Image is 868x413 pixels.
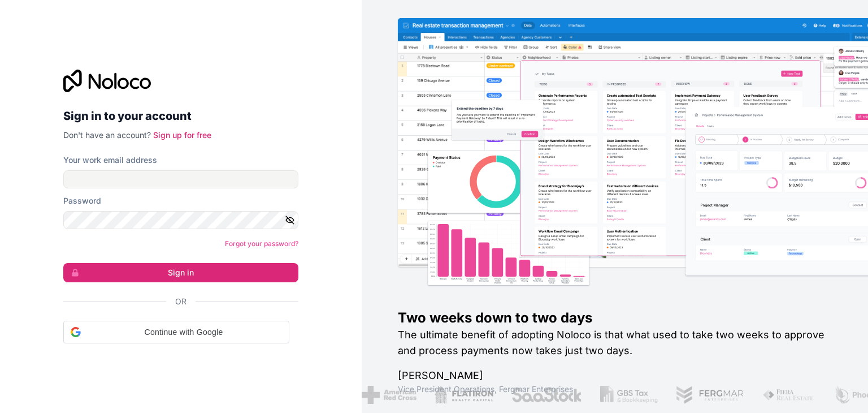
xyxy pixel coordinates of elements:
[398,368,832,384] h1: [PERSON_NAME]
[153,130,211,140] a: Sign up for free
[398,309,832,327] h1: Two weeks down to two days
[398,384,832,395] h1: Vice President Operations , Fergmar Enterprises
[398,327,832,359] h2: The ultimate benefit of adopting Noloco is that what used to take two weeks to approve and proces...
[63,321,289,343] div: Continue with Google
[225,239,298,248] a: Forgot your password?
[63,154,157,166] label: Your work email address
[63,170,298,188] input: Email address
[175,296,186,307] span: Or
[85,326,282,338] span: Continue with Google
[353,386,408,404] img: /assets/american-red-cross-BAupjrZR.png
[63,130,151,140] span: Don't have an account?
[63,211,298,229] input: Password
[63,195,101,206] label: Password
[63,263,298,282] button: Sign in
[63,106,298,126] h2: Sign in to your account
